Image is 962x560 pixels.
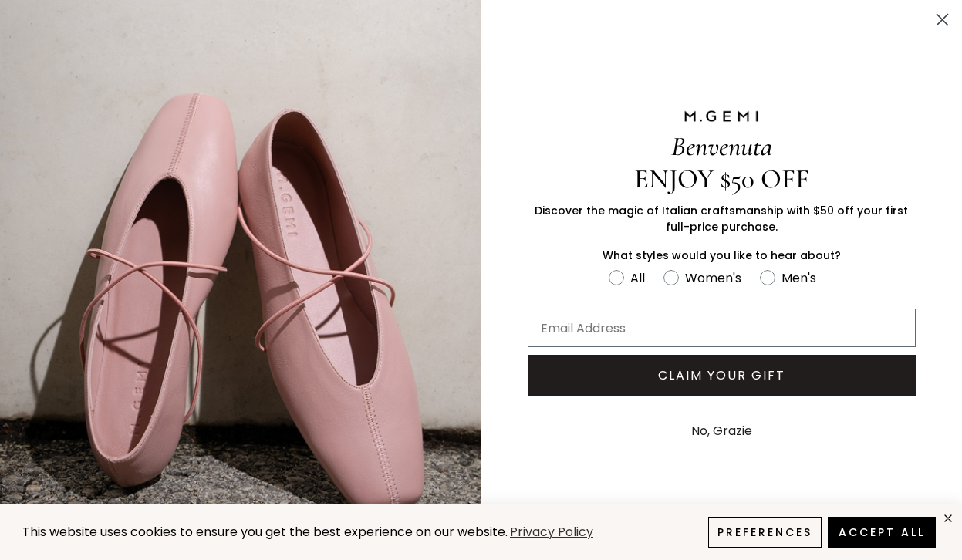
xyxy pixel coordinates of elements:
input: Email Address [528,309,916,347]
span: This website uses cookies to ensure you get the best experience on our website. [22,523,508,541]
span: What styles would you like to hear about? [603,248,841,263]
button: CLAIM YOUR GIFT [528,355,916,396]
span: Discover the magic of Italian craftsmanship with $50 off your first full-price purchase. [535,203,908,234]
button: Accept All [828,517,936,548]
button: Close dialog [929,6,956,33]
div: Men's [781,268,816,288]
button: Preferences [708,517,822,548]
button: No, Grazie [684,412,760,450]
span: Benvenuta [671,130,772,163]
div: All [630,268,645,288]
span: ENJOY $50 OFF [634,163,809,195]
img: M.GEMI [683,110,760,123]
div: Women's [685,268,741,288]
div: close [942,512,954,525]
a: Privacy Policy (opens in a new tab) [508,523,596,542]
